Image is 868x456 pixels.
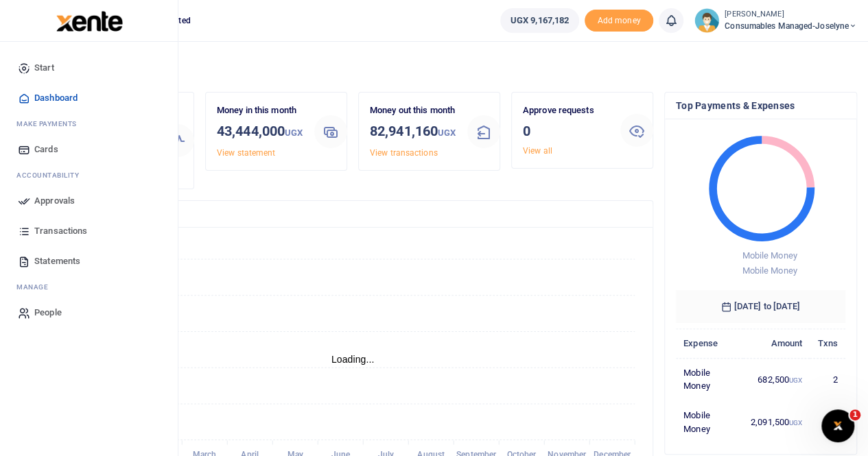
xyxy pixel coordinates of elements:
[27,170,79,180] span: countability
[34,254,80,268] span: Statements
[810,358,845,400] td: 2
[743,401,810,444] td: 2,091,500
[742,265,797,276] span: Mobile Money
[495,8,585,33] li: Wallet ballance
[694,8,719,33] img: profile-user
[34,306,62,320] span: People
[64,206,642,221] h4: Transactions Overview
[34,143,58,156] span: Cards
[370,104,456,118] p: Money out this month
[370,148,438,158] a: View transactions
[11,276,167,298] li: M
[585,10,653,32] li: Toup your wallet
[55,15,123,25] a: logo-small logo-large logo-large
[331,354,375,365] text: Loading...
[511,14,569,27] span: UGX 9,167,182
[810,328,845,358] th: Txns
[370,121,456,143] h3: 82,941,160
[34,91,78,105] span: Dashboard
[11,113,167,134] li: M
[217,121,303,143] h3: 43,444,000
[34,194,75,208] span: Approvals
[676,290,845,323] h6: [DATE] to [DATE]
[523,121,609,141] h3: 0
[743,358,810,400] td: 682,500
[789,419,802,427] small: UGX
[743,328,810,358] th: Amount
[821,409,854,442] iframe: Intercom live chat
[810,401,845,444] td: 1
[676,98,845,113] h4: Top Payments & Expenses
[52,59,857,74] h4: Hello Pricillah
[11,186,167,216] a: Approvals
[23,119,77,129] span: ake Payments
[285,128,303,138] small: UGX
[23,282,49,292] span: anage
[11,246,167,276] a: Statements
[217,148,275,158] a: View statement
[676,358,743,400] td: Mobile Money
[789,376,802,384] small: UGX
[56,11,123,32] img: logo-large
[725,20,857,32] span: Consumables managed-Joselyne
[585,10,653,32] span: Add money
[725,9,857,21] small: [PERSON_NAME]
[676,328,743,358] th: Expense
[34,61,54,75] span: Start
[34,224,87,238] span: Transactions
[11,298,167,328] a: People
[11,53,167,83] a: Start
[11,216,167,246] a: Transactions
[742,250,797,261] span: Mobile Money
[438,128,456,138] small: UGX
[694,8,857,33] a: profile-user [PERSON_NAME] Consumables managed-Joselyne
[849,409,860,420] span: 1
[585,14,653,25] a: Add money
[217,104,303,118] p: Money in this month
[11,83,167,113] a: Dashboard
[676,401,743,444] td: Mobile Money
[500,8,579,33] a: UGX 9,167,182
[11,134,167,165] a: Cards
[523,146,552,156] a: View all
[11,165,167,186] li: Ac
[523,104,609,118] p: Approve requests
